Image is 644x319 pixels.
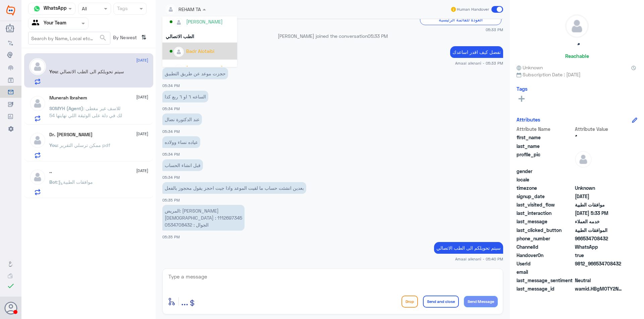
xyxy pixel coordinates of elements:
span: 2025-08-16T14:32:56.887Z [575,193,624,200]
i: ⇅ [141,32,147,43]
span: search [99,34,107,42]
div: Badr Alotaibi [186,48,214,55]
span: Unknown [575,184,624,191]
span: You [49,69,57,74]
span: last_visited_flow [517,201,574,208]
p: 16/8/2025, 5:34 PM [162,159,203,171]
span: null [575,176,624,183]
button: search [99,32,107,44]
div: Tags [116,5,128,13]
span: 9812_966534708432 [575,260,624,267]
h6: Reachable [565,53,589,59]
span: timezone [517,184,574,191]
button: Drop [401,296,418,308]
img: defaultAdmin.png [29,95,46,112]
span: phone_number [517,235,574,242]
span: You [49,142,57,148]
button: Send and close [423,296,459,308]
span: الموافقات الطبية [575,227,624,234]
span: Attribute Name [517,126,574,133]
span: last_name [517,143,574,150]
img: yourTeam.svg [32,18,42,28]
img: defaultAdmin.png [174,48,183,56]
span: signup_date [517,193,574,200]
div: العودة للقائمة الرئيسية [420,14,501,25]
p: [PERSON_NAME] joined the conversation [162,32,503,39]
span: gender [517,168,574,175]
span: 05:34 PM [162,129,180,134]
img: defaultAdmin.png [174,65,183,73]
p: 16/8/2025, 5:35 PM [162,205,245,231]
h6: Attributes [517,116,540,123]
button: Avatar [4,302,17,314]
p: 16/8/2025, 5:34 PM [162,68,228,79]
span: 05:33 PM [486,27,503,32]
span: profile_pic [517,151,574,166]
span: HandoverOn [517,252,574,259]
span: 05:35 PM [162,235,180,239]
button: ... [181,294,188,309]
span: UserId [517,260,574,267]
span: ChannelId [517,243,574,250]
img: defaultAdmin.png [174,18,183,27]
img: defaultAdmin.png [575,151,592,168]
h5: Dr. Abdulrahman [49,132,93,138]
span: 0 [575,277,624,284]
p: 16/8/2025, 5:34 PM [162,91,208,102]
span: [DATE] [136,94,148,100]
span: last_clicked_button [517,227,574,234]
span: true [575,252,624,259]
span: Bot [49,179,57,185]
span: null [575,268,624,275]
span: : سيتم تحويلكم الى الطب الاتصالي [57,69,124,74]
span: SOMYH (Agent) [49,105,83,111]
span: email [517,268,574,275]
h6: Tags [517,86,528,92]
span: locale [517,176,574,183]
span: 2 [575,243,624,250]
span: last_message_sentiment [517,277,574,284]
span: null [575,168,624,175]
span: Amaal alknani - 05:33 PM [455,60,503,66]
span: 05:34 PM [162,152,180,156]
span: ًُ [575,134,624,141]
img: defaultAdmin.png [29,132,46,149]
p: 16/8/2025, 5:34 PM [162,113,202,125]
span: last_message_id [517,285,574,292]
span: Subscription Date : [DATE] [517,71,637,78]
span: [DATE] [136,57,148,63]
span: خدمه العملاء [575,218,624,225]
span: first_name [517,134,574,141]
span: 966534708432 [575,235,624,242]
span: [DATE] [136,131,148,137]
span: 2025-08-16T14:33:13.973Z [575,210,624,217]
span: Human Handover [457,6,489,12]
span: Attribute Value [575,126,624,133]
img: Widebot Logo [6,5,15,16]
span: 05:34 PM [162,175,180,179]
img: defaultAdmin.png [29,169,46,185]
div: [PERSON_NAME] [186,65,223,72]
p: 16/8/2025, 5:40 PM [434,242,503,254]
span: last_interaction [517,210,574,217]
span: By Newest [110,32,139,45]
span: موافقات الطبية [575,201,624,208]
span: Amaal alknani - 05:40 PM [455,256,503,262]
span: wamid.HBgMOTY2NTM0NzA4NDMyFQIAEhgUM0E1QzMzODlGODZCRkQ1QjlEN0UA [575,285,624,292]
div: الطب الاتصالي [162,30,237,43]
span: last_message [517,218,574,225]
input: Search by Name, Local etc… [29,32,110,44]
span: : للاسف غير مغطى لك في دلة على الوثيقة اللي نهايتها 54 [49,105,122,118]
button: Send Message [464,296,498,307]
p: 16/8/2025, 5:34 PM [162,136,200,148]
span: ... [181,295,188,307]
span: 05:33 PM [368,33,388,39]
span: 05:34 PM [162,83,180,88]
h5: .. [49,169,52,174]
span: : موافقات الطبية [57,179,93,185]
span: Unknown [517,64,543,71]
span: 05:34 PM [162,106,180,111]
img: defaultAdmin.png [29,58,46,75]
span: [DATE] [136,168,148,174]
span: : ممكن ترسلي التقرير pdf [57,142,110,148]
